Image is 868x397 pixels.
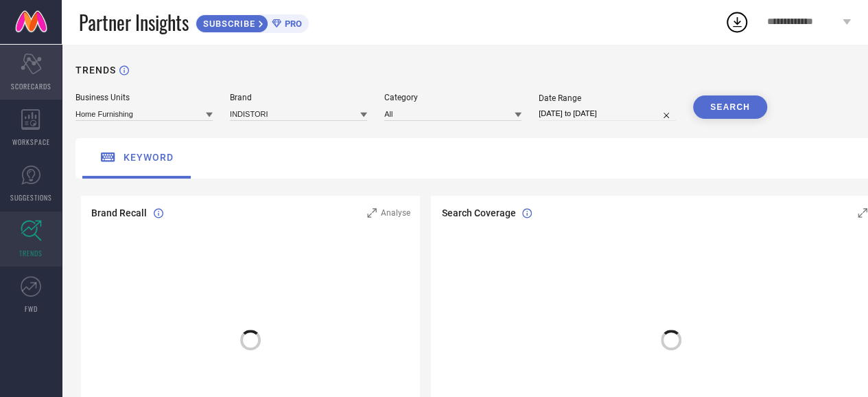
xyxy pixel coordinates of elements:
[12,137,50,147] span: WORKSPACE
[281,19,302,29] span: PRO
[725,10,749,34] div: Open download list
[75,65,116,76] h1: TRENDS
[539,106,676,121] input: Select date range
[693,95,767,119] button: SEARCH
[79,8,189,36] span: Partner Insights
[25,304,38,314] span: FWD
[11,81,51,91] span: SCORECARDS
[124,152,174,163] span: keyword
[380,208,410,218] span: Analyse
[196,19,259,29] span: SUBSCRIBE
[367,208,377,218] svg: Zoom
[230,93,367,102] div: Brand
[75,93,213,102] div: Business Units
[91,207,147,218] span: Brand Recall
[384,93,521,102] div: Category
[441,207,515,218] span: Search Coverage
[858,208,867,218] svg: Zoom
[196,11,309,33] a: SUBSCRIBEPRO
[19,248,43,258] span: TRENDS
[10,192,52,203] span: SUGGESTIONS
[539,93,676,103] div: Date Range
